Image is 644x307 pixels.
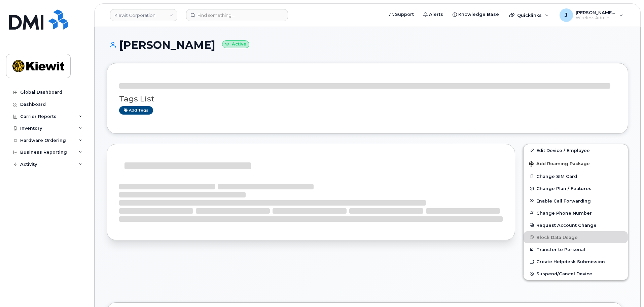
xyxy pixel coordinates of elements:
[536,198,591,203] span: Enable Call Forwarding
[529,161,590,167] span: Add Roaming Package
[536,271,592,276] span: Suspend/Cancel Device
[524,231,628,243] button: Block Data Usage
[524,156,628,170] button: Add Roaming Package
[524,182,628,194] button: Change Plan / Features
[536,186,592,191] span: Change Plan / Features
[524,219,628,231] button: Request Account Change
[107,39,628,51] h1: [PERSON_NAME]
[119,95,616,103] h3: Tags List
[524,207,628,219] button: Change Phone Number
[524,243,628,255] button: Transfer to Personal
[524,268,628,280] button: Suspend/Cancel Device
[222,40,249,48] small: Active
[524,195,628,207] button: Enable Call Forwarding
[524,144,628,156] a: Edit Device / Employee
[524,170,628,182] button: Change SIM Card
[119,106,153,115] a: Add tags
[524,255,628,268] a: Create Helpdesk Submission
